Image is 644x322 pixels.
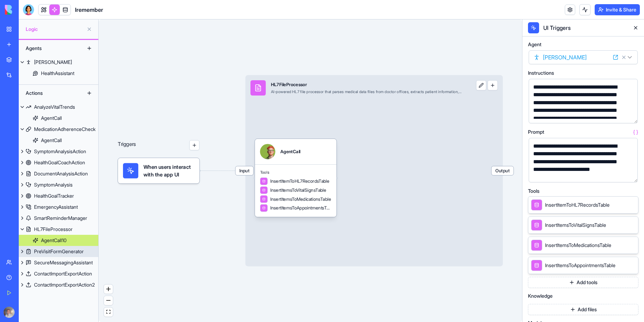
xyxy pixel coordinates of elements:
[34,248,84,255] div: PreVisitFormGenerator
[528,189,539,193] span: Tools
[528,277,638,288] button: Add tools
[528,294,553,298] span: Knowledge
[132,272,142,286] span: 😃
[19,224,98,235] a: HL7FileProcessor
[19,279,98,290] a: ContactImportExportAction2
[41,115,62,122] div: AgentCall
[19,157,98,168] a: HealthGoalCoachAction
[492,166,513,175] span: Output
[19,124,98,135] a: MedicationAdherenceCheck
[22,88,78,99] div: Actions
[143,163,195,178] span: When users interact with the app UI
[236,166,253,175] span: Input
[209,3,222,16] button: Collapse window
[34,170,88,177] div: DocumentAnalysisAction
[129,272,147,286] span: smiley reaction
[41,237,67,244] div: AgentCall10
[255,139,337,217] div: AgentCallToolsInsertItemToHL7RecordsTableInsertItemsToVitalSignsTableInsertItemsToMedicationsTabl...
[528,71,554,75] span: Instructions
[34,204,78,210] div: EmergencyAssistant
[118,140,136,150] p: Triggers
[19,101,98,113] a: AnalyzeVitalTrends
[542,24,627,32] div: UI Triggers
[19,146,98,157] a: SymptomAnalysisAction
[104,307,113,317] button: fit view
[114,272,124,286] span: 😐
[19,268,98,279] a: ContactImportExportAction
[34,159,85,166] div: HealthGoalCoachAction
[19,257,98,268] a: SecureMessagingAssistant
[270,187,326,193] span: InsertItemsToVitalSignsTable
[271,89,462,94] div: AI-powered HL7 file processor that parses medical data files from doctor offices, extracts patien...
[92,272,110,286] span: disappointed reaction
[545,262,616,269] span: InsertItemsToAppointmentsTable
[22,43,78,54] div: Agents
[19,246,98,257] a: PreVisitFormGenerator
[19,68,98,79] a: HealthAssistant
[34,226,73,233] div: HL7FileProcessor
[19,179,98,190] a: SymptomAnalysis
[34,281,95,288] div: ContactImportExportAction2
[104,296,113,305] button: zoom out
[595,4,640,15] button: Invite & Share
[528,304,638,315] button: Add files
[41,70,74,77] div: HealthAssistant
[34,259,93,266] div: SecureMessagingAssistant
[270,178,330,184] span: InsertItemToHL7RecordsTable
[222,3,234,15] div: Close
[19,135,98,146] a: AgentCall
[260,170,331,175] span: Tools
[19,57,98,68] a: [PERSON_NAME]
[92,295,147,300] a: Open in help center
[34,59,72,66] div: [PERSON_NAME]
[545,242,611,249] span: InsertItemsToMedicationsTable
[34,126,96,133] div: MedicationAdherenceCheck
[19,235,98,246] a: AgentCall10
[118,158,199,183] div: When users interact with the app UI
[5,5,48,15] img: logo
[96,272,106,286] span: 😞
[545,201,610,208] span: InsertItemToHL7RecordsTable
[528,130,544,134] span: Prompt
[34,181,73,188] div: SymptomAnalysis
[75,6,103,14] span: Iremember
[8,265,231,273] div: Did this answer your question?
[545,222,606,229] span: InsertItemsToVitalSignsTable
[270,196,331,202] span: InsertItemsToMedicationsTable
[270,205,331,211] span: InsertItemsToAppointmentsTable
[3,307,15,318] img: ACg8ocIoKTluYVx1WVSvMTc6vEhh8zlEulljtIG1Q6EjfdS3E24EJStT=s96-c
[245,75,503,266] div: InputHL7FileProcessorAI-powered HL7 file processor that parses medical data files from doctor off...
[34,104,75,110] div: AnalyzeVitalTrends
[19,213,98,224] a: SmartReminderManager
[19,201,98,213] a: EmergencyAssistant
[26,26,84,33] span: Logic
[19,113,98,124] a: AgentCall
[280,148,300,155] div: AgentCall
[19,168,98,179] a: DocumentAnalysisAction
[34,192,74,199] div: HealthGoalTracker
[34,215,87,222] div: SmartReminderManager
[528,42,542,47] span: Agent
[34,270,92,277] div: ContactImportExportAction
[271,82,462,88] div: HL7FileProcessor
[104,284,113,294] button: zoom in
[34,148,86,155] div: SymptomAnalysisAction
[118,120,199,183] div: Triggers
[41,137,62,144] div: AgentCall
[19,190,98,201] a: HealthGoalTracker
[5,3,18,16] button: go back
[110,272,129,286] span: neutral face reaction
